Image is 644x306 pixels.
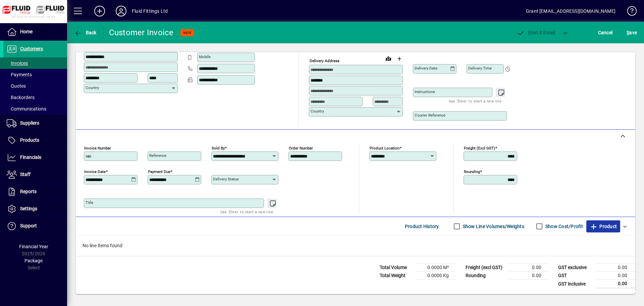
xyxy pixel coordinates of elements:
mat-label: Courier Reference [415,113,445,118]
mat-hint: Use 'Enter' to start a new line [449,97,501,105]
span: Support [20,223,37,228]
td: 0.00 [595,280,635,288]
td: 0.00 [595,264,635,272]
mat-label: Title [86,200,93,205]
span: Financial Year [19,244,48,249]
td: 0.00 [509,264,549,272]
mat-label: Delivery date [415,66,437,71]
mat-label: Order number [289,146,313,150]
app-page-header-button: Back [67,27,104,39]
mat-label: Delivery status [213,177,239,181]
mat-label: Country [86,85,99,90]
span: Customers [20,46,43,51]
a: Products [3,132,67,149]
span: Payments [7,72,32,77]
mat-label: Reference [149,153,166,158]
span: S [627,30,629,35]
mat-label: Delivery time [468,66,492,71]
span: Back [74,30,97,35]
span: Settings [20,206,37,211]
button: Save [625,27,639,39]
span: Invoices [7,60,28,66]
a: Payments [3,69,67,80]
span: Backorders [7,95,35,100]
span: Cancel [598,27,613,38]
a: View on map [383,53,394,64]
a: Knowledge Base [622,1,636,23]
td: GST inclusive [555,280,595,288]
span: Package [24,258,43,263]
div: No line items found [76,235,635,256]
button: Back [72,27,98,39]
mat-label: Product location [370,146,399,150]
mat-label: Sold by [212,146,225,150]
td: Freight (excl GST) [462,264,509,272]
a: Backorders [3,92,67,103]
button: Cancel [596,27,614,39]
a: Home [3,24,67,40]
span: Product History [405,221,439,232]
td: GST exclusive [555,264,595,272]
a: Support [3,218,67,234]
td: 0.00 [595,272,635,280]
span: Staff [20,172,31,177]
mat-label: Country [311,109,324,114]
a: Reports [3,183,67,200]
span: Communications [7,106,46,112]
td: 0.0000 M³ [417,264,457,272]
span: Home [20,29,33,34]
mat-label: Invoice number [84,146,111,150]
mat-label: Rounding [464,169,480,174]
a: Invoices [3,57,67,69]
button: Product [586,220,620,232]
button: Choose address [394,53,405,64]
a: Quotes [3,80,67,92]
span: Suppliers [20,120,39,126]
td: 0.0000 Kg [417,272,457,280]
span: NEW [183,31,192,35]
mat-label: Instructions [415,89,435,94]
label: Show Cost/Profit [544,223,583,230]
span: ost & Email [517,30,555,35]
a: Suppliers [3,115,67,132]
button: Add [89,5,110,17]
span: P [528,30,531,35]
span: Quotes [7,83,26,89]
mat-label: Payment due [148,169,170,174]
button: Post & Email [513,27,559,39]
a: Financials [3,149,67,166]
button: Profile [110,5,132,17]
td: Rounding [462,272,509,280]
a: Communications [3,103,67,115]
td: GST [555,272,595,280]
a: Staff [3,166,67,183]
label: Show Line Volumes/Weights [462,223,524,230]
span: Reports [20,189,37,194]
td: Total Volume [376,264,417,272]
span: Products [20,137,39,143]
mat-label: Freight (excl GST) [464,146,495,150]
a: Settings [3,201,67,217]
td: 0.00 [509,272,549,280]
span: Financials [20,155,41,160]
mat-label: Mobile [199,54,211,59]
div: Customer Invoice [109,27,174,38]
button: Product History [402,220,442,232]
div: Grant [EMAIL_ADDRESS][DOMAIN_NAME] [526,6,615,16]
mat-label: Invoice date [84,169,106,174]
mat-hint: Use 'Enter' to start a new line [220,208,273,216]
span: ave [627,27,637,38]
td: Total Weight [376,272,417,280]
span: Product [590,221,617,232]
div: Fluid Fittings Ltd [132,6,168,16]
